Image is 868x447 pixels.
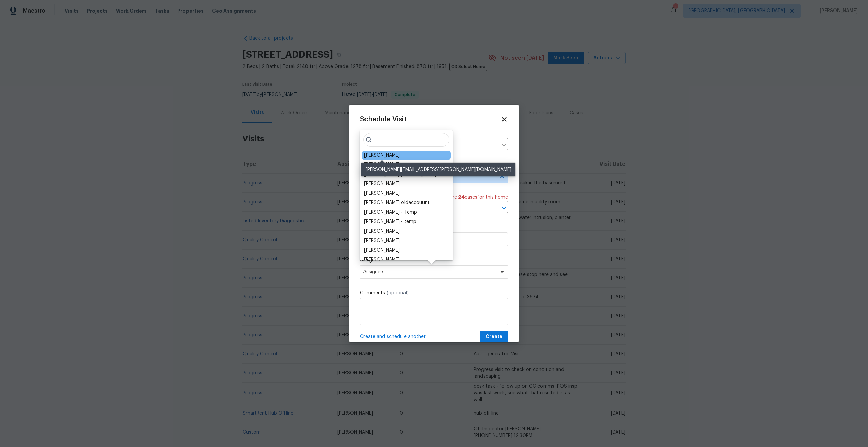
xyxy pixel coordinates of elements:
div: [PERSON_NAME] [364,237,400,244]
div: [PERSON_NAME] - temp [364,218,416,225]
label: Comments [360,290,508,296]
div: [PERSON_NAME][EMAIL_ADDRESS][PERSON_NAME][DOMAIN_NAME] [361,163,515,176]
span: 24 [458,195,465,200]
button: Create [480,331,508,343]
div: [PERSON_NAME] [364,256,400,263]
div: [PERSON_NAME] oldaccouunt [364,199,430,206]
span: Create and schedule another [360,333,426,340]
div: [PERSON_NAME] [364,190,400,197]
div: [PERSON_NAME] [364,228,400,235]
span: Create [486,333,502,341]
span: There are case s for this home [437,194,508,201]
span: Schedule Visit [360,116,407,123]
span: Close [500,116,508,123]
div: [PERSON_NAME] [364,247,400,254]
div: [PERSON_NAME] [364,161,400,168]
span: (optional) [387,291,409,295]
div: [PERSON_NAME] [364,180,400,187]
div: [PERSON_NAME] [364,152,400,159]
span: Assignee [363,269,496,275]
button: Open [499,203,509,213]
div: [PERSON_NAME] - Temp [364,209,417,216]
